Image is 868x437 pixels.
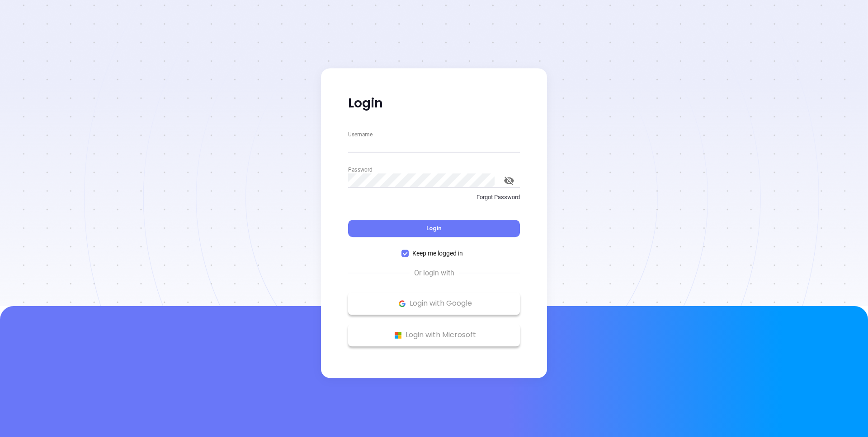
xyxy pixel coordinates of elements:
[353,297,515,310] p: Login with Google
[353,328,515,342] p: Login with Microsoft
[396,298,408,309] img: Google Logo
[392,330,404,341] img: Microsoft Logo
[348,193,520,202] p: Forgot Password
[348,193,520,209] a: Forgot Password
[348,292,520,315] button: Google Logo Login with Google
[498,170,520,191] button: toggle password visibility
[348,324,520,346] button: Microsoft Logo Login with Microsoft
[409,248,467,258] span: Keep me logged in
[348,132,373,137] label: Username
[348,220,520,237] button: Login
[410,268,459,279] span: Or login with
[348,167,372,172] label: Password
[426,224,442,232] span: Login
[348,95,520,112] p: Login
